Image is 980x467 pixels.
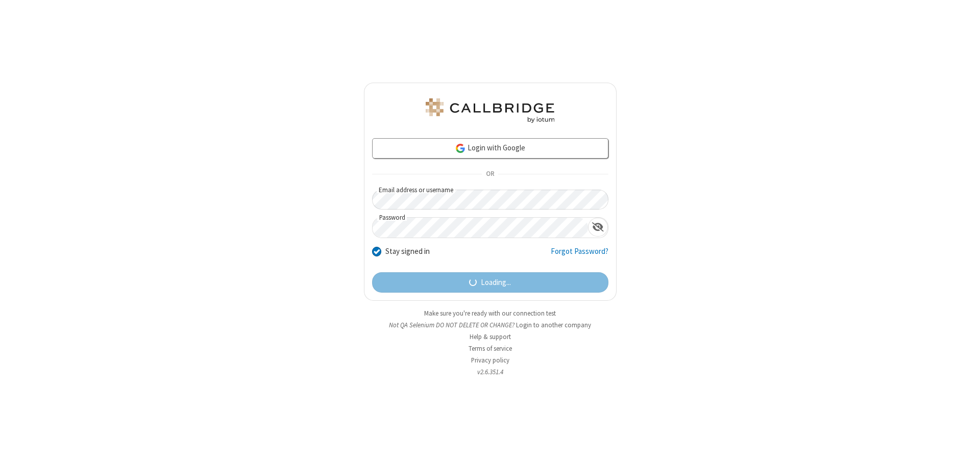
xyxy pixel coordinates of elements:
a: Forgot Password? [551,246,608,265]
button: Loading... [372,272,608,293]
span: Loading... [481,277,511,289]
label: Stay signed in [385,246,430,257]
span: OR [482,167,498,181]
input: Email address or username [372,190,608,210]
div: Show password [588,218,608,237]
img: QA Selenium DO NOT DELETE OR CHANGE [424,98,556,123]
a: Make sure you're ready with our connection test [424,309,556,318]
img: google-icon.png [455,143,466,154]
li: Not QA Selenium DO NOT DELETE OR CHANGE? [364,320,617,330]
a: Terms of service [469,344,512,353]
li: v2.6.351.4 [364,367,617,377]
button: Login to another company [516,320,591,330]
a: Privacy policy [471,356,509,365]
a: Login with Google [372,138,608,159]
a: Help & support [470,332,511,341]
input: Password [373,218,588,238]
